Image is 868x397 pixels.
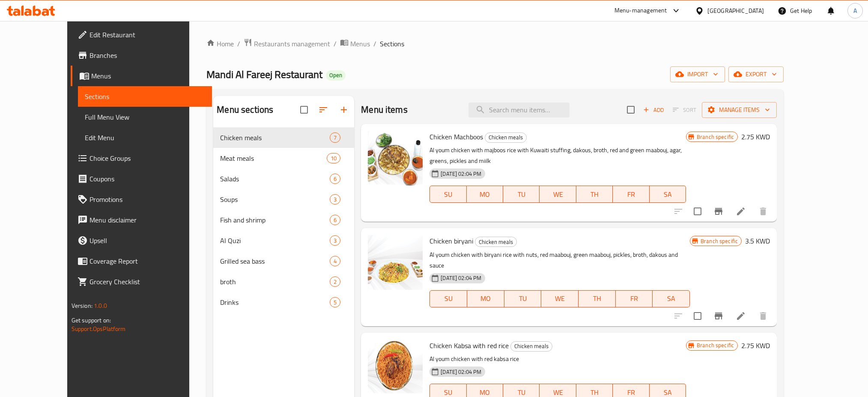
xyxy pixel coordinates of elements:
span: 3 [330,195,340,204]
span: Open [326,72,346,79]
a: Menus [340,38,370,49]
button: Branch-specific-item [708,201,729,222]
button: FR [616,290,653,307]
li: / [237,39,240,49]
span: SA [653,188,683,201]
span: SU [433,188,463,201]
input: search [468,102,570,117]
span: export [735,69,777,80]
div: items [327,153,340,163]
div: Soups3 [213,189,354,210]
span: A [853,6,857,15]
button: SU [430,186,466,203]
span: Upsell [89,235,206,246]
div: broth [220,277,330,287]
div: [GEOGRAPHIC_DATA] [707,6,764,15]
img: Chicken Machboos [368,131,423,186]
span: Menus [91,71,206,81]
a: Support.OpsPlatform [72,323,126,334]
span: Al Quzi [220,235,330,246]
button: export [728,66,784,82]
a: Home [206,39,234,49]
a: Menus [71,66,212,86]
a: Edit Restaurant [71,24,212,45]
a: Full Menu View [78,107,212,127]
div: items [330,235,340,246]
span: Drinks [220,297,330,307]
span: 7 [330,134,340,142]
span: SU [433,292,464,305]
span: Menus [350,39,370,49]
span: Grilled sea bass [220,256,330,266]
a: Restaurants management [244,38,330,49]
button: MO [467,186,503,203]
div: Fish and shrimp6 [213,210,354,230]
span: WE [543,188,573,201]
span: Edit Restaurant [89,30,206,40]
span: Branch specific [693,341,737,349]
span: Select section first [667,103,702,117]
span: Full Menu View [85,112,206,122]
span: [DATE] 02:04 PM [437,274,485,282]
p: Al youm chicken with majboos rice with Kuwaiti stuffing, dakous, broth, red and green maabouj, ag... [430,145,686,166]
a: Menu disclaimer [71,210,212,230]
div: Open [326,70,346,81]
span: Select to update [689,307,707,325]
span: 10 [327,154,340,162]
button: TH [579,290,616,307]
span: Chicken meals [475,237,516,247]
button: SU [430,290,467,307]
a: Upsell [71,230,212,251]
button: Add [640,103,667,117]
button: delete [753,201,773,222]
button: TU [503,186,540,203]
button: Manage items [702,102,777,118]
a: Promotions [71,189,212,210]
div: broth2 [213,271,354,292]
span: WE [545,292,575,305]
span: Add item [640,103,667,117]
span: 6 [330,216,340,224]
span: Promotions [89,194,206,205]
span: MO [471,292,501,305]
a: Edit Menu [78,127,212,148]
button: import [670,66,725,82]
nav: Menu sections [213,124,354,316]
span: Chicken biryani [430,235,473,247]
button: Branch-specific-item [708,306,729,326]
div: Al Quzi3 [213,230,354,251]
span: 5 [330,298,340,307]
button: delete [753,306,773,326]
span: Add [642,105,665,115]
h6: 3.5 KWD [745,235,770,247]
span: Select all sections [295,101,313,119]
span: Salads [220,174,330,184]
a: Coverage Report [71,251,212,271]
div: items [330,256,340,266]
span: Restaurants management [254,39,330,49]
div: Drinks5 [213,292,354,313]
li: / [373,39,376,49]
span: SA [656,292,686,305]
span: Meat meals [220,153,327,163]
a: Branches [71,45,212,66]
button: TU [504,290,542,307]
div: Chicken meals7 [213,127,354,148]
span: Select section [622,101,640,119]
span: Branch specific [693,133,737,141]
div: items [330,132,340,143]
span: [DATE] 02:04 PM [437,368,485,376]
span: Chicken Machboos [430,130,483,143]
a: Edit menu item [736,311,746,321]
h6: 2.75 KWD [741,340,770,352]
a: Choice Groups [71,148,212,168]
span: 1.0.0 [94,300,107,311]
button: MO [467,290,504,307]
div: Salads6 [213,168,354,189]
span: Choice Groups [89,153,206,163]
span: Edit Menu [85,132,206,143]
span: MO [470,188,500,201]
